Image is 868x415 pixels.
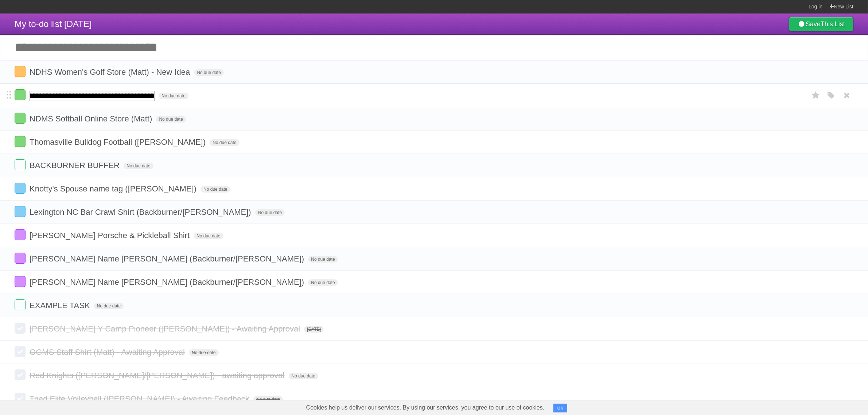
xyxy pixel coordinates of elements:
label: Done [15,206,26,217]
span: No due date [210,139,239,146]
span: [PERSON_NAME] Porsche & Pickleball Shirt [30,231,191,240]
span: No due date [94,303,124,309]
span: Red Knights ([PERSON_NAME]/[PERSON_NAME]) - awaiting approval [30,371,286,380]
a: SaveThis List [789,17,853,31]
span: No due date [189,349,218,356]
label: Done [15,253,26,264]
label: Done [15,393,26,404]
span: No due date [289,373,318,379]
span: Knotty's Spouse name tag ([PERSON_NAME]) [30,184,198,193]
span: BACKBURNER BUFFER [30,161,121,170]
span: [PERSON_NAME] Name [PERSON_NAME] (Backburner/[PERSON_NAME]) [30,254,306,263]
span: Cookies help us deliver our services. By using our services, you agree to our use of cookies. [299,400,552,415]
span: [DATE] [304,326,324,333]
label: Done [15,159,26,170]
label: Star task [809,89,823,101]
span: No due date [308,256,338,263]
span: No due date [253,396,283,403]
span: My to-do list [DATE] [15,19,92,29]
span: EXAMPLE TASK [30,301,92,310]
span: No due date [194,233,223,239]
span: [PERSON_NAME] Name [PERSON_NAME] (Backburner/[PERSON_NAME]) [30,278,306,287]
span: No due date [308,279,338,286]
label: Done [15,323,26,334]
span: [PERSON_NAME] Y Camp Pioneer ([PERSON_NAME]) - Awaiting Approval [30,324,302,333]
span: No due date [201,186,230,193]
button: OK [553,404,568,412]
label: Done [15,66,26,77]
b: This List [821,20,845,28]
label: Done [15,229,26,240]
span: OGMS Staff Shirt (Matt) - Awaiting Approval [30,348,187,357]
span: Thomasville Bulldog Football ([PERSON_NAME]) [30,137,207,147]
label: Done [15,183,26,194]
label: Done [15,346,26,357]
span: NDHS Women's Golf Store (Matt) - New Idea [30,67,192,77]
span: No due date [255,209,285,216]
label: Done [15,136,26,147]
label: Done [15,299,26,310]
span: No due date [156,116,186,123]
label: Done [15,276,26,287]
span: No due date [159,93,188,99]
span: No due date [194,69,224,76]
span: NDMS Softball Online Store (Matt) [30,114,154,123]
span: Lexington NC Bar Crawl Shirt (Backburner/[PERSON_NAME]) [30,207,253,217]
span: No due date [124,163,153,169]
span: Triad Elite Volleyball ([PERSON_NAME]) - Awaiting Feedback [30,394,251,403]
label: Done [15,113,26,124]
label: Done [15,369,26,380]
label: Done [15,89,26,100]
